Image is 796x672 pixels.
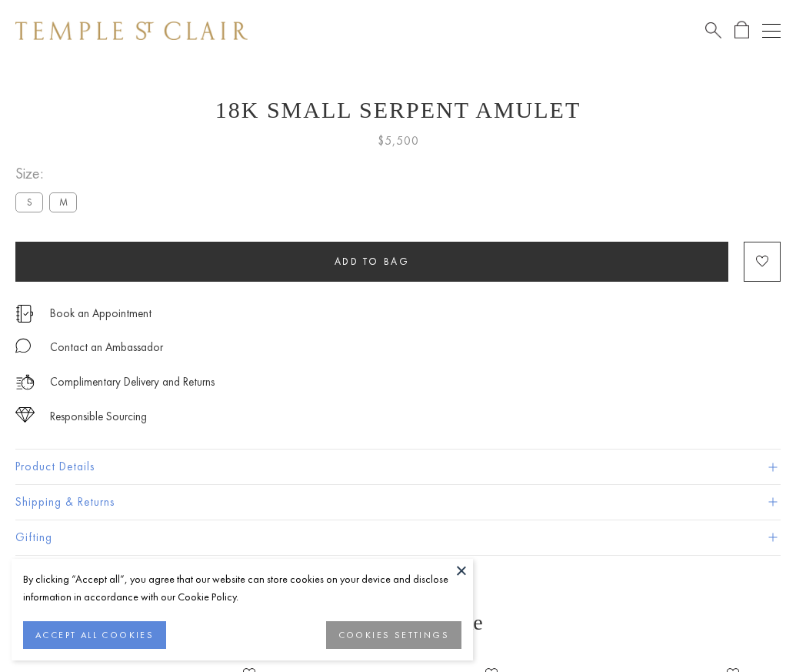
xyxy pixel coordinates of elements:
[49,192,77,212] label: M
[734,21,749,40] a: Open Shopping Bag
[50,407,147,426] div: Responsible Sourcing
[15,192,43,212] label: S
[705,21,721,40] a: Search
[23,570,461,606] div: By clicking “Accept all”, you agree that our website can store cookies on your device and disclos...
[50,373,215,392] p: Complimentary Delivery and Returns
[15,450,781,484] button: Product Details
[378,131,419,151] span: $5,500
[50,305,152,322] a: Book an Appointment
[15,373,35,392] img: icon_delivery.svg
[15,485,781,520] button: Shipping & Returns
[15,22,248,40] img: Temple St. Clair
[15,305,34,323] img: icon_appointment.svg
[15,520,781,555] button: Gifting
[15,242,728,282] button: Add to bag
[335,255,410,268] span: Add to bag
[50,338,163,357] div: Contact an Ambassador
[15,97,781,123] h1: 18K Small Serpent Amulet
[23,621,166,649] button: ACCEPT ALL COOKIES
[15,407,35,423] img: icon_sourcing.svg
[15,338,31,353] img: MessageIcon-01_2.svg
[762,22,781,40] button: Open navigation
[15,161,83,186] span: Size:
[326,621,461,649] button: COOKIES SETTINGS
